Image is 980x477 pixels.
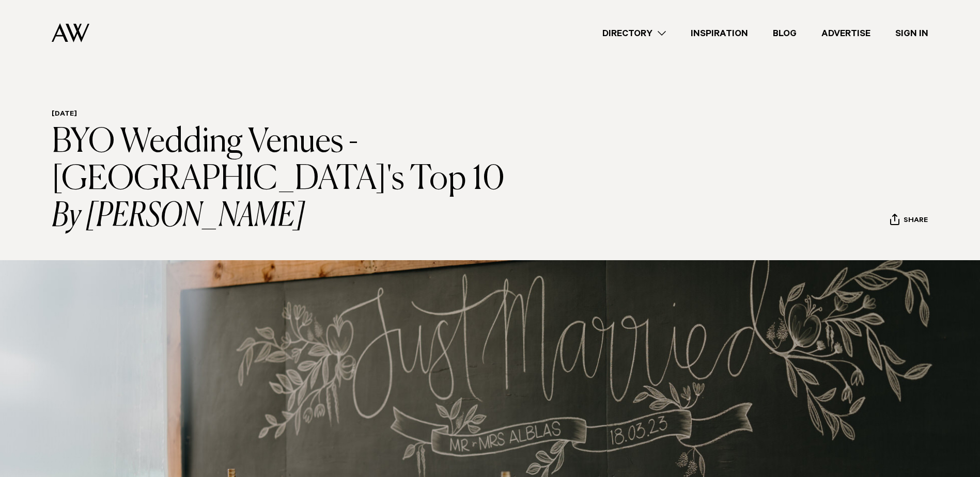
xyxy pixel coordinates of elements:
a: Sign In [883,26,941,40]
img: Auckland Weddings Logo [52,23,89,42]
i: By [PERSON_NAME] [52,198,530,235]
h6: [DATE] [52,110,530,120]
a: Advertise [809,26,883,40]
span: Share [904,216,928,226]
h1: BYO Wedding Venues - [GEOGRAPHIC_DATA]'s Top 10 [52,124,530,235]
a: Inspiration [678,26,760,40]
button: Share [890,213,928,229]
a: Blog [760,26,809,40]
a: Directory [590,26,678,40]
